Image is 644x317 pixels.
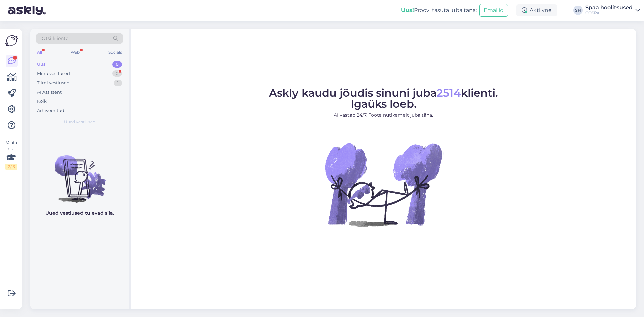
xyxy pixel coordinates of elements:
div: 0 [112,61,122,68]
span: Askly kaudu jõudis sinuni juba klienti. Igaüks loeb. [269,86,498,110]
img: Askly Logo [5,34,18,47]
div: Spaa hoolitsused [585,5,633,10]
button: Emailid [479,4,508,17]
div: SH [573,6,583,15]
div: Arhiveeritud [37,107,64,114]
img: No chats [30,143,129,204]
p: AI vastab 24/7. Tööta nutikamalt juba täna. [269,112,498,119]
div: Tiimi vestlused [37,80,70,86]
p: Uued vestlused tulevad siia. [45,210,114,217]
div: Aktiivne [516,4,557,16]
div: 0 [112,70,122,77]
a: Spaa hoolitsusedGOSPA [585,5,640,16]
b: Uus! [401,7,414,13]
img: No Chat active [323,124,444,245]
div: Proovi tasuta juba täna: [401,6,477,14]
div: 2 / 3 [5,164,17,170]
div: GOSPA [585,10,633,16]
span: Otsi kliente [42,35,68,42]
div: 1 [114,80,122,86]
div: Vaata siia [5,140,17,170]
div: Minu vestlused [37,70,70,77]
div: Kõik [37,98,47,105]
div: Socials [107,48,123,57]
span: Uued vestlused [64,119,95,125]
span: 2514 [437,86,461,99]
div: All [36,48,43,57]
div: Web [69,48,81,57]
div: AI Assistent [37,89,62,96]
div: Uus [37,61,46,68]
